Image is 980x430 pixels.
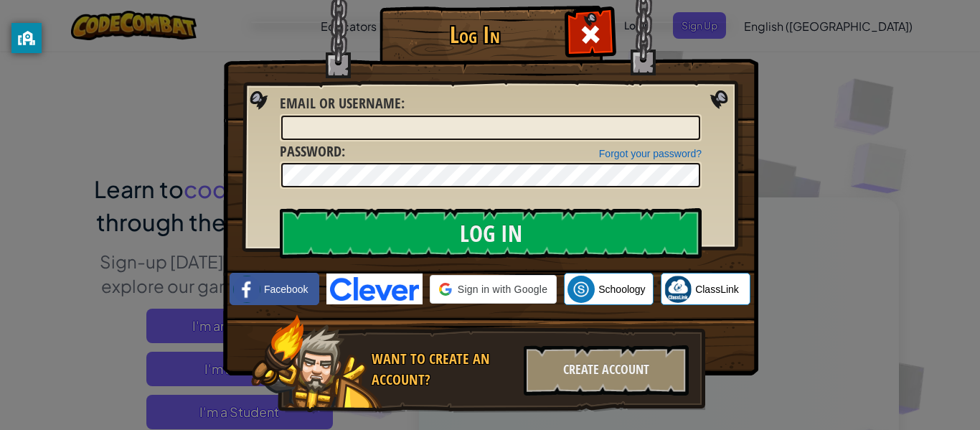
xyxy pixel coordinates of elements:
input: Log In [280,208,702,258]
img: classlink-logo-small.png [664,276,692,303]
span: Password [280,141,341,161]
button: privacy banner [11,23,42,53]
label: : [280,93,405,114]
div: Create Account [524,345,689,396]
h1: Log In [383,22,566,47]
div: Want to create an account? [372,349,515,390]
a: Forgot your password? [599,148,702,159]
img: clever-logo-blue.png [326,274,423,304]
span: Email or Username [280,93,401,113]
label: : [280,141,345,162]
span: Facebook [264,282,308,296]
span: ClassLink [695,282,739,296]
span: Sign in with Google [458,282,547,296]
div: Sign in with Google [430,275,557,304]
span: Schoology [598,282,645,296]
img: facebook_small.png [233,276,260,303]
img: schoology.png [567,276,595,303]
